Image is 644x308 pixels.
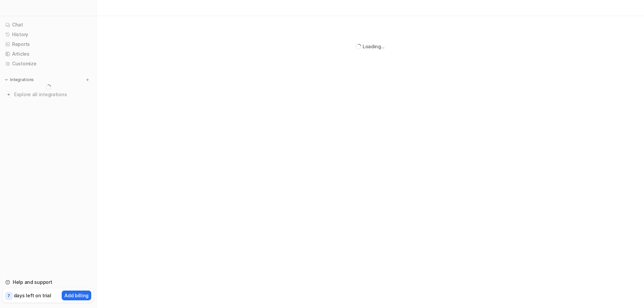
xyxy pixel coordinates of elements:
[3,76,36,83] button: Integrations
[3,90,94,99] a: Explore all integrations
[10,77,34,82] p: Integrations
[3,20,94,29] a: Chat
[4,77,9,82] img: expand menu
[14,89,91,100] span: Explore all integrations
[5,91,12,98] img: explore all integrations
[3,30,94,39] a: History
[3,278,94,287] a: Help and support
[3,59,94,68] a: Customize
[85,77,90,82] img: menu_add.svg
[3,40,94,49] a: Reports
[363,43,385,50] div: Loading...
[7,293,10,299] p: 7
[3,49,94,59] a: Articles
[64,292,89,299] p: Add billing
[62,291,91,300] button: Add billing
[14,292,51,299] p: days left on trial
